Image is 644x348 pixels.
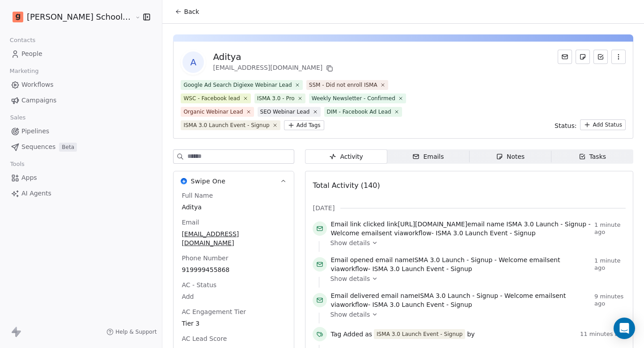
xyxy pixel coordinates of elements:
[330,220,591,238] span: link email name sent via workflow -
[312,94,395,102] div: Weekly Newsletter - Confirmed
[6,111,30,124] span: Sales
[579,152,606,161] div: Tasks
[7,186,155,201] a: AI Agents
[21,127,49,136] span: Pipelines
[330,274,619,283] a: Show details
[594,257,626,272] span: 1 minute ago
[330,221,385,228] span: Email link clicked
[330,330,363,339] span: Tag Added
[180,191,215,200] span: Full Name
[59,143,77,152] span: Beta
[260,108,310,116] div: SEO Webinar Lead
[21,49,42,59] span: People
[372,301,472,308] span: ISMA 3.0 Launch Event - Signup
[183,108,243,116] div: Organic Webinar Lead
[377,330,462,338] div: ISMA 3.0 Launch Event - Signup
[372,265,472,272] span: ISMA 3.0 Launch Event - Signup
[7,170,155,185] a: Apps
[183,81,292,89] div: Google Ad Search Digiexe Webinar Lead
[580,119,626,130] button: Add Status
[181,178,187,184] img: Swipe One
[6,157,28,171] span: Tools
[330,310,619,319] a: Show details
[594,221,626,236] span: 1 minute ago
[327,108,391,116] div: DIM - Facebook Ad Lead
[6,64,42,78] span: Marketing
[183,121,269,129] div: ISMA 3.0 Launch Event - Signup
[7,93,155,108] a: Campaigns
[213,63,335,74] div: [EMAIL_ADDRESS][DOMAIN_NAME]
[614,318,635,339] div: Open Intercom Messenger
[174,171,294,191] button: Swipe OneSwipe One
[330,255,591,273] span: email name sent via workflow -
[7,77,155,92] a: Workflows
[313,181,380,190] span: Total Activity (140)
[213,51,335,63] div: Aditya
[418,292,552,299] span: ISMA 3.0 Launch - Signup - Welcome email
[21,189,51,198] span: AI Agents
[191,177,225,186] span: Swipe One
[555,121,576,130] span: Status:
[180,218,201,227] span: Email
[580,331,626,338] span: 11 minutes ago
[21,142,55,152] span: Sequences
[7,47,155,61] a: People
[330,310,370,319] span: Show details
[106,328,157,335] a: Help & Support
[496,152,525,161] div: Notes
[115,328,157,335] span: Help & Support
[7,124,155,139] a: Pipelines
[467,330,475,339] span: by
[309,81,377,89] div: SSM - Did not enroll ISMA
[594,293,626,307] span: 9 minutes ago
[182,229,286,247] span: [EMAIL_ADDRESS][DOMAIN_NAME]
[313,204,335,212] span: [DATE]
[180,254,230,263] span: Phone Number
[330,291,591,309] span: email name sent via workflow -
[182,292,286,301] span: Add
[330,238,619,247] a: Show details
[182,265,286,274] span: 919999455868
[21,96,56,105] span: Campaigns
[6,34,39,47] span: Contacts
[183,94,240,102] div: WSC - Facebook lead
[180,334,229,343] span: AC Lead Score
[169,4,204,20] button: Back
[182,203,286,212] span: Aditya
[182,319,286,328] span: Tier 3
[27,11,133,23] span: [PERSON_NAME] School of Finance LLP
[330,274,370,283] span: Show details
[412,256,547,263] span: ISMA 3.0 Launch - Signup - Welcome email
[398,221,467,228] span: [URL][DOMAIN_NAME]
[180,280,218,289] span: AC - Status
[330,292,379,299] span: Email delivered
[182,51,204,73] span: A
[365,330,372,339] span: as
[330,238,370,247] span: Show details
[184,7,199,16] span: Back
[436,229,535,237] span: ISMA 3.0 Launch Event - Signup
[7,140,155,154] a: SequencesBeta
[13,12,23,22] img: Goela%20School%20Logos%20(4).png
[21,80,54,89] span: Workflows
[180,307,248,316] span: AC Engagement Tier
[412,152,444,161] div: Emails
[330,256,373,263] span: Email opened
[21,173,37,182] span: Apps
[11,9,129,25] button: [PERSON_NAME] School of Finance LLP
[257,94,295,102] div: ISMA 3.0 - Pro
[284,120,324,130] button: Add Tags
